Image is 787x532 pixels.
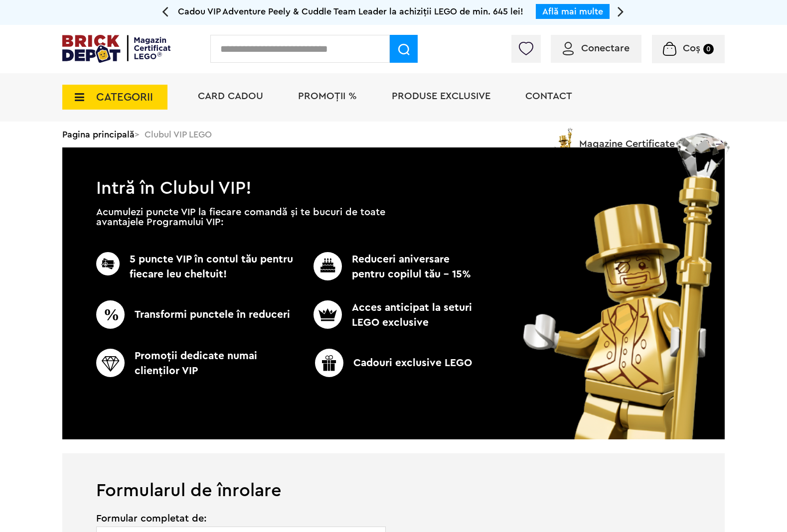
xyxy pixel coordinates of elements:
[683,43,700,53] span: Coș
[298,91,357,101] a: PROMOȚII %
[563,43,630,53] a: Conectare
[297,252,475,282] p: Reduceri aniversare pentru copilul tău - 15%
[709,126,725,136] a: Magazine Certificate LEGO®
[703,44,714,54] small: 0
[96,92,153,103] span: CATEGORII
[96,207,385,227] p: Acumulezi puncte VIP la fiecare comandă și te bucuri de toate avantajele Programului VIP:
[392,91,490,101] a: Produse exclusive
[198,91,263,101] a: Card Cadou
[96,252,120,275] img: CC_BD_Green_chek_mark
[178,7,523,16] span: Cadou VIP Adventure Peely & Cuddle Team Leader la achiziții LEGO de min. 645 lei!
[96,300,297,329] p: Transformi punctele în reduceri
[542,7,603,16] a: Află mai multe
[297,300,475,330] p: Acces anticipat la seturi LEGO exclusive
[293,349,494,377] p: Cadouri exclusive LEGO
[62,147,725,193] h1: Intră în Clubul VIP!
[315,349,343,377] img: CC_BD_Green_chek_mark
[314,252,342,280] img: CC_BD_Green_chek_mark
[525,91,572,101] a: Contact
[62,453,725,500] h1: Formularul de înrolare
[579,126,709,149] span: Magazine Certificate LEGO®
[96,252,297,282] p: 5 puncte VIP în contul tău pentru fiecare leu cheltuit!
[96,514,387,524] span: Formular completat de:
[581,43,630,53] span: Conectare
[96,349,297,379] p: Promoţii dedicate numai clienţilor VIP
[96,349,125,377] img: CC_BD_Green_chek_mark
[96,300,125,329] img: CC_BD_Green_chek_mark
[509,133,745,439] img: vip_page_image
[314,300,342,329] img: CC_BD_Green_chek_mark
